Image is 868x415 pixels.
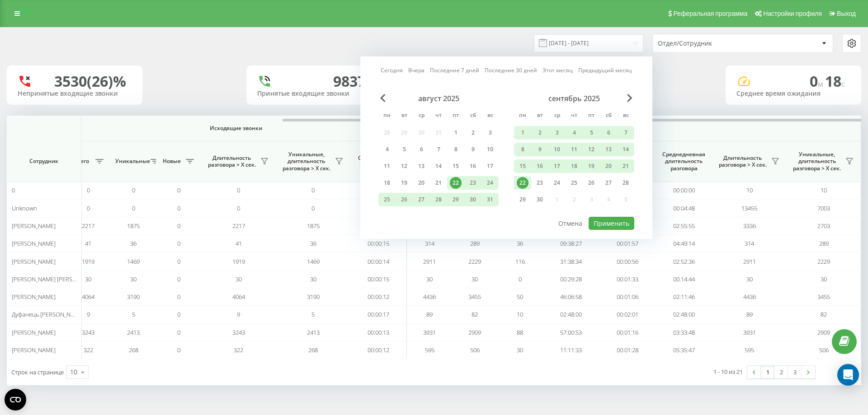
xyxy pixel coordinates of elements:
td: 46:06:58 [542,288,599,306]
div: 19 [398,177,410,189]
td: 00:00:14 [350,217,407,235]
div: Отдел/Сотрудник [658,40,766,47]
td: 00:00:12 [350,288,407,306]
button: Применить [589,217,634,230]
div: сб 6 сент. 2025 г. [600,126,617,140]
span: 41 [236,239,242,247]
div: ср 24 сент. 2025 г. [548,176,566,190]
td: 02:48:00 [542,306,599,323]
div: 10 [70,368,77,377]
div: 21 [433,177,444,189]
span: [PERSON_NAME] [12,328,56,336]
span: 50 [517,293,523,301]
span: 0 [311,186,315,194]
span: 7003 [817,204,830,212]
td: 00:00:15 [350,235,407,252]
span: 1919 [82,257,94,266]
div: 9837 [333,73,366,90]
div: ср 27 авг. 2025 г. [413,193,430,206]
span: Выход [837,10,856,17]
span: Уникальные [115,158,148,165]
span: 10 [517,310,523,318]
div: вс 17 авг. 2025 г. [481,159,499,173]
span: 36 [517,239,523,247]
abbr: четверг [567,109,581,123]
div: пт 8 авг. 2025 г. [447,143,464,156]
span: 3931 [743,328,756,336]
td: 00:00:13 [350,324,407,341]
span: Исходящие звонки [87,125,386,132]
span: 0 [177,293,180,301]
div: 22 [517,177,528,189]
span: Длительность разговора > Х сек. [206,154,258,168]
div: вс 31 авг. 2025 г. [481,193,499,206]
span: 0 [177,186,180,194]
span: 4436 [423,293,436,301]
span: 1919 [232,257,245,266]
span: 13455 [741,204,757,212]
div: 14 [433,160,444,172]
div: 13 [603,144,614,155]
span: 0 [177,222,180,230]
span: 4064 [82,293,94,301]
div: ср 20 авг. 2025 г. [413,176,430,190]
div: вс 7 сент. 2025 г. [617,126,634,140]
span: 1469 [307,257,320,266]
abbr: понедельник [380,109,394,123]
span: [PERSON_NAME] [12,239,56,247]
td: 00:00:12 [350,341,407,359]
div: август 2025 [378,94,499,103]
div: пт 5 сент. 2025 г. [583,126,600,140]
div: 22 [450,177,462,189]
div: 28 [433,194,444,205]
a: 1 [761,366,774,378]
span: 3455 [468,293,481,301]
div: вт 23 сент. 2025 г. [531,176,548,190]
div: 29 [517,194,528,205]
span: [PERSON_NAME] [12,257,56,266]
div: пт 15 авг. 2025 г. [447,159,464,173]
span: 82 [821,310,827,318]
span: 30 [426,275,433,283]
td: 00:14:44 [656,270,712,288]
td: 02:52:36 [656,252,712,270]
div: ср 3 сент. 2025 г. [548,126,566,140]
td: 09:38:27 [542,235,599,252]
span: Уникальные, длительность разговора > Х сек. [791,151,843,172]
span: 4436 [743,293,756,301]
span: 314 [425,239,434,247]
a: Последние 7 дней [430,66,479,75]
span: Новые [160,158,183,165]
div: пн 11 авг. 2025 г. [378,159,396,173]
td: 11:11:33 [542,341,599,359]
span: 41 [85,239,91,247]
div: чт 21 авг. 2025 г. [430,176,447,190]
span: 0 [311,204,315,212]
span: 0 [87,186,90,194]
div: 12 [398,160,410,172]
span: Настройки профиля [763,10,822,17]
td: 00:01:33 [599,270,656,288]
span: Реферальная программа [673,10,747,17]
span: 2413 [127,328,140,336]
div: ср 13 авг. 2025 г. [413,159,430,173]
div: пт 19 сент. 2025 г. [583,159,600,173]
div: сб 2 авг. 2025 г. [464,126,481,140]
span: 9 [237,310,240,318]
div: вт 12 авг. 2025 г. [396,159,413,173]
span: 0 [132,186,135,194]
button: Open CMP widget [5,389,26,410]
td: 03:33:48 [656,324,712,341]
div: пт 29 авг. 2025 г. [447,193,464,206]
div: сб 13 сент. 2025 г. [600,143,617,156]
span: Среднедневная длительность разговора [662,151,705,172]
span: 9 [87,310,90,318]
span: 2911 [423,257,436,266]
div: 8 [450,144,462,155]
div: пт 1 авг. 2025 г. [447,126,464,140]
span: 4064 [232,293,245,301]
div: 1 [450,127,462,139]
span: 0 [237,186,240,194]
div: 7 [620,127,632,139]
div: чт 11 сент. 2025 г. [566,143,583,156]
